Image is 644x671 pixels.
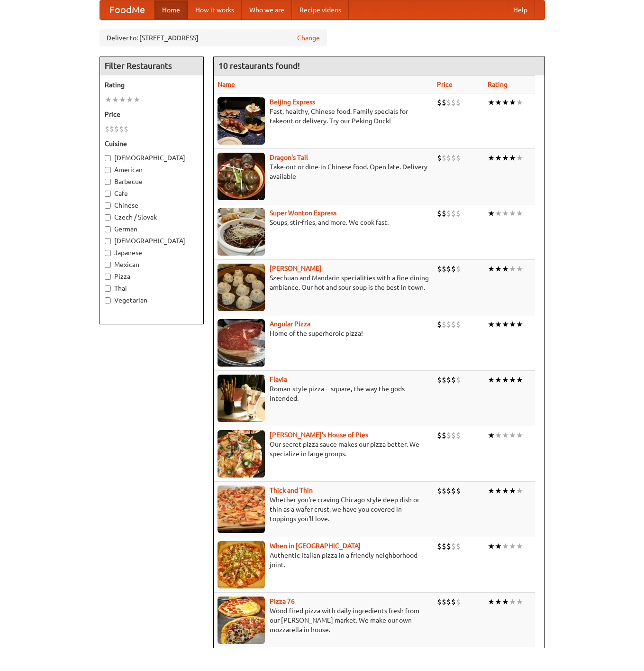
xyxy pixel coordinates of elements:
[133,94,140,105] li: ★
[516,597,523,607] li: ★
[105,124,109,134] li: $
[105,191,111,197] input: Cafe
[488,541,495,552] li: ★
[437,597,442,607] li: $
[502,153,509,163] li: ★
[509,597,516,607] li: ★
[456,541,461,552] li: $
[488,97,495,108] li: ★
[218,551,430,570] p: Authentic Italian pizza in a friendly neighborhood joint.
[442,541,446,552] li: $
[218,107,430,126] p: Fast, healthy, Chinese food. Family specials for takeout or delivery. Try our Peking Duck!
[509,97,516,108] li: ★
[488,264,495,274] li: ★
[495,97,502,108] li: ★
[502,597,509,607] li: ★
[105,177,199,186] label: Barbecue
[218,495,430,524] p: Whether you're craving Chicago-style deep dish or thin as a wafer crust, we have you covered in t...
[218,375,265,422] img: flavia.jpg
[451,375,456,385] li: $
[218,97,265,145] img: beijing.jpg
[488,208,495,219] li: ★
[270,487,313,494] b: Thick and Thin
[112,94,119,105] li: ★
[218,162,430,181] p: Take-out or dine-in Chinese food. Open late. Delivery available
[218,384,430,403] p: Roman-style pizza -- square, the way the gods intended.
[105,238,111,244] input: [DEMOGRAPHIC_DATA]
[451,486,456,496] li: $
[270,265,322,272] a: [PERSON_NAME]
[451,153,456,163] li: $
[437,319,442,330] li: $
[451,319,456,330] li: $
[270,376,287,383] a: Flavia
[105,285,111,292] input: Thai
[502,319,509,330] li: ★
[218,208,265,256] img: superwonton.jpg
[105,110,199,119] h5: Price
[109,124,114,134] li: $
[451,208,456,219] li: $
[100,56,203,75] h4: Filter Restaurants
[446,153,451,163] li: $
[456,597,461,607] li: $
[218,486,265,533] img: thick.jpg
[218,81,235,88] a: Name
[105,189,199,198] label: Cafe
[105,272,199,281] label: Pizza
[105,153,199,163] label: [DEMOGRAPHIC_DATA]
[502,264,509,274] li: ★
[456,97,461,108] li: $
[502,541,509,552] li: ★
[105,260,199,269] label: Mexican
[105,236,199,246] label: [DEMOGRAPHIC_DATA]
[270,98,315,106] a: Beijing Express
[105,224,199,234] label: German
[495,541,502,552] li: ★
[437,208,442,219] li: $
[114,124,119,134] li: $
[105,295,199,305] label: Vegetarian
[442,208,446,219] li: $
[488,375,495,385] li: ★
[437,430,442,441] li: $
[105,179,111,185] input: Barbecue
[509,208,516,219] li: ★
[446,486,451,496] li: $
[451,97,456,108] li: $
[437,81,453,88] a: Price
[456,264,461,274] li: $
[218,61,300,70] ng-pluralize: 10 restaurants found!
[442,153,446,163] li: $
[488,81,508,88] a: Rating
[218,430,265,478] img: luigis.jpg
[100,0,154,19] a: FoodMe
[488,319,495,330] li: ★
[502,430,509,441] li: ★
[218,153,265,200] img: dragon.jpg
[509,375,516,385] li: ★
[437,541,442,552] li: $
[451,597,456,607] li: $
[119,124,124,134] li: $
[509,319,516,330] li: ★
[105,202,111,209] input: Chinese
[442,486,446,496] li: $
[446,597,451,607] li: $
[516,486,523,496] li: ★
[488,430,495,441] li: ★
[270,209,336,217] b: Super Wonton Express
[270,154,308,161] b: Dragon's Tail
[495,486,502,496] li: ★
[218,273,430,292] p: Szechuan and Mandarin specialities with a fine dining ambiance. Our hot and sour soup is the best...
[105,212,199,222] label: Czech / Slovak
[451,430,456,441] li: $
[270,320,310,328] a: Angular Pizza
[442,319,446,330] li: $
[502,97,509,108] li: ★
[516,153,523,163] li: ★
[270,542,361,550] a: When in [GEOGRAPHIC_DATA]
